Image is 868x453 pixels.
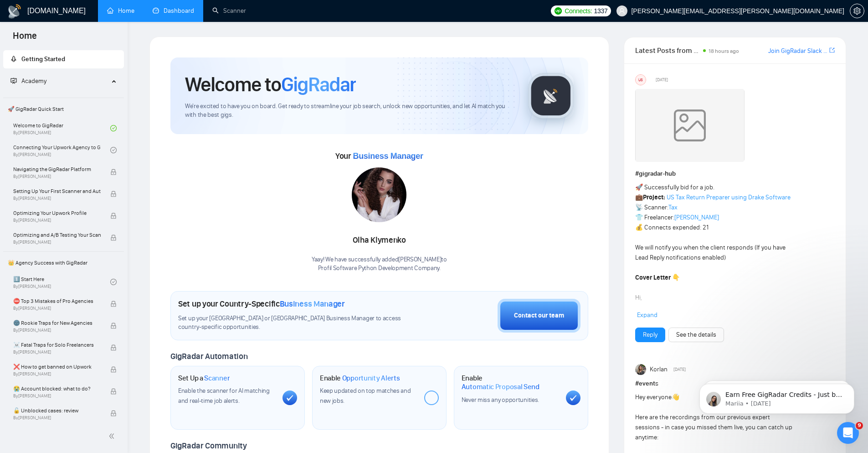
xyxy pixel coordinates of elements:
span: By [PERSON_NAME] [13,393,101,399]
span: check-circle [110,125,117,131]
span: Korlan [650,364,668,375]
span: By [PERSON_NAME] [13,371,101,377]
span: Navigating the GigRadar Platform [13,165,101,174]
strong: Project: [643,193,665,201]
h1: # events [635,379,835,389]
a: homeHome [107,7,134,15]
span: GigRadar Community [170,441,247,451]
span: Connects: [565,6,592,16]
span: ❌ How to get banned on Upwork [13,362,101,371]
span: 1337 [594,6,607,16]
div: Contact our team [514,311,564,321]
span: We're excited to have you on board. Get ready to streamline your job search, unlock new opportuni... [185,102,514,120]
span: double-left [108,432,118,441]
span: GigRadar [281,72,356,97]
span: user [619,8,625,14]
span: Never miss any opportunities. [462,396,539,404]
span: lock [110,388,117,395]
span: Enable the scanner for AI matching and real-time job alerts. [178,387,270,405]
button: setting [850,4,864,18]
span: Business Manager [353,151,423,161]
h1: Enable [320,374,400,383]
span: lock [110,191,117,197]
span: 🔓 Unblocked cases: review [13,406,101,415]
button: See the details [668,328,724,342]
span: Business Manager [280,299,345,309]
span: 👑 Agency Success with GigRadar [4,254,123,272]
span: lock [110,234,117,241]
h1: Set up your Country-Specific [178,299,345,309]
iframe: Intercom notifications message [686,364,868,428]
li: Getting Started [3,50,124,68]
a: Tax [668,203,678,211]
a: US Tax Return Preparer using Drake Software [667,193,791,201]
span: By [PERSON_NAME] [13,196,101,201]
a: Connecting Your Upwork Agency to GigRadarBy[PERSON_NAME] [13,140,110,160]
a: 1️⃣ Start HereBy[PERSON_NAME] [13,272,110,292]
span: By [PERSON_NAME] [13,240,101,245]
span: 😭 Account blocked: what to do? [13,384,101,393]
img: logo [7,4,22,19]
span: 👋 [672,393,679,401]
span: lock [110,344,117,351]
a: setting [850,7,864,15]
a: Join GigRadar Slack Community [768,46,827,56]
span: Optimizing Your Upwork Profile [13,208,101,218]
span: [DATE] [656,76,668,84]
span: setting [850,7,864,15]
span: ☠️ Fatal Traps for Solo Freelancers [13,340,101,349]
span: By [PERSON_NAME] [13,328,101,333]
a: Reply [643,330,657,340]
span: Opportunity Alerts [342,374,400,383]
span: 🌚 Rookie Traps for New Agencies [13,318,101,328]
span: export [829,47,835,54]
span: By [PERSON_NAME] [13,349,101,355]
a: dashboardDashboard [153,7,194,15]
span: By [PERSON_NAME] [13,218,101,223]
a: searchScanner [212,7,246,15]
button: Contact our team [498,299,580,333]
span: GigRadar Automation [170,351,247,361]
div: Olha Klymenko [312,233,447,248]
a: See the details [676,330,716,340]
img: 1687087871074-173.jpg [352,167,406,222]
img: Korlan [635,364,646,375]
span: Keep updated on top matches and new jobs. [320,387,411,405]
span: 18 hours ago [709,48,739,54]
span: Home [5,29,44,48]
span: By [PERSON_NAME] [13,306,101,311]
span: lock [110,410,117,417]
span: Expand [637,311,657,319]
span: Academy [21,77,46,85]
span: Set up your [GEOGRAPHIC_DATA] or [GEOGRAPHIC_DATA] Business Manager to access country-specific op... [178,314,420,332]
span: ⛔ Top 3 Mistakes of Pro Agencies [13,297,101,306]
span: [DATE] [673,365,686,374]
span: Getting Started [21,55,65,63]
p: Profil Software Python Development Company . [312,264,447,273]
span: Automatic Proposal Send [462,382,539,391]
button: Reply [635,328,665,342]
span: Scanner [204,374,230,383]
img: upwork-logo.png [555,7,562,15]
span: lock [110,169,117,175]
span: Academy [10,77,46,85]
span: 🚀 GigRadar Quick Start [4,100,123,118]
span: rocket [10,56,17,62]
a: Welcome to GigRadarBy[PERSON_NAME] [13,118,110,138]
span: lock [110,301,117,307]
span: Setting Up Your First Scanner and Auto-Bidder [13,187,101,196]
span: lock [110,323,117,329]
div: US [636,75,646,85]
h1: Welcome to [185,72,356,97]
h1: Set Up a [178,374,230,383]
span: By [PERSON_NAME] [13,174,101,179]
span: Your [335,151,423,161]
strong: Cover Letter 👇 [635,274,680,281]
h1: # gigradar-hub [635,169,835,179]
span: By [PERSON_NAME] [13,415,101,421]
span: lock [110,366,117,373]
